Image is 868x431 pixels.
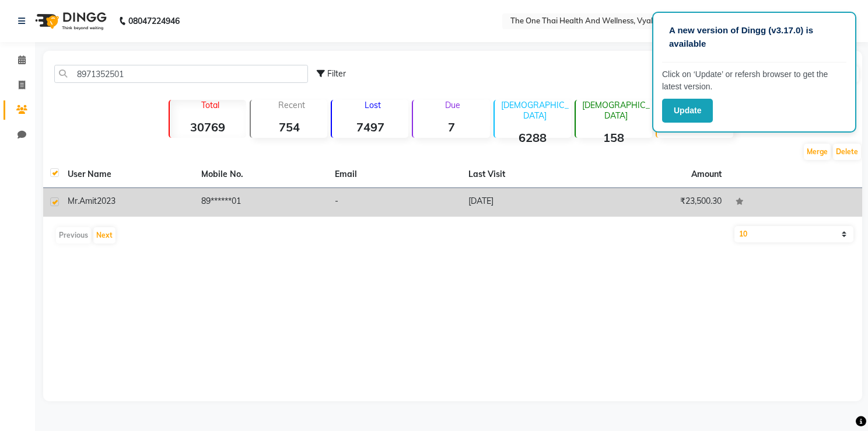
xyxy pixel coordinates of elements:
p: A new version of Dingg (v3.17.0) is available [669,24,839,50]
p: Due [415,100,489,110]
strong: 754 [251,120,327,134]
th: User Name [61,161,194,188]
th: Mobile No. [194,161,328,188]
td: - [328,188,461,217]
b: 08047224946 [128,5,180,37]
strong: 7497 [332,120,408,134]
th: Last Visit [461,161,595,188]
strong: 158 [576,130,652,145]
span: Mr.Amit [68,196,97,206]
th: Amount [684,161,729,187]
strong: 30769 [170,120,246,134]
img: logo [30,5,110,37]
p: [DEMOGRAPHIC_DATA] [580,100,652,121]
input: Search by Name/Mobile/Email/Code [54,65,308,83]
p: Total [174,100,246,110]
span: Filter [327,68,346,79]
span: 2023 [97,196,116,206]
button: Next [93,227,116,244]
strong: 7 [413,120,489,134]
p: [DEMOGRAPHIC_DATA] [499,100,571,121]
button: Delete [833,144,861,160]
button: Merge [804,144,831,160]
p: Lost [337,100,408,110]
td: ₹23,500.30 [595,188,729,217]
strong: 6288 [495,130,571,145]
p: Click on ‘Update’ or refersh browser to get the latest version. [662,68,846,93]
button: Update [662,99,713,123]
th: Email [328,161,461,188]
td: [DATE] [461,188,595,217]
p: Recent [256,100,327,110]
